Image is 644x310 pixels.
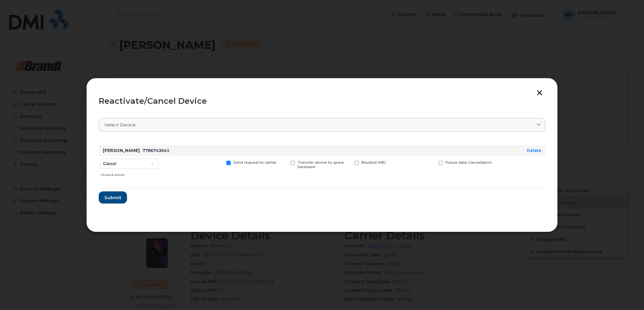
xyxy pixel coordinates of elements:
[142,148,169,153] span: 7786743041
[101,169,158,178] div: Choose action
[361,160,386,165] span: Blacklist IMEI
[430,161,434,164] input: Future date Cancellation
[99,191,127,204] button: Submit
[233,160,277,165] span: Send request to carrier
[527,148,541,153] a: Delete
[104,194,121,201] span: Submit
[104,122,136,128] span: Select device
[297,160,344,169] span: Transfer device to spare hardware
[346,161,350,164] input: Blacklist IMEI
[218,161,222,164] input: Send request to carrier
[282,161,286,164] input: Transfer device to spare hardware
[99,118,545,132] a: Select device
[99,97,545,105] div: Reactivate/Cancel Device
[446,160,492,165] span: Future date Cancellation
[103,148,140,153] strong: [PERSON_NAME]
